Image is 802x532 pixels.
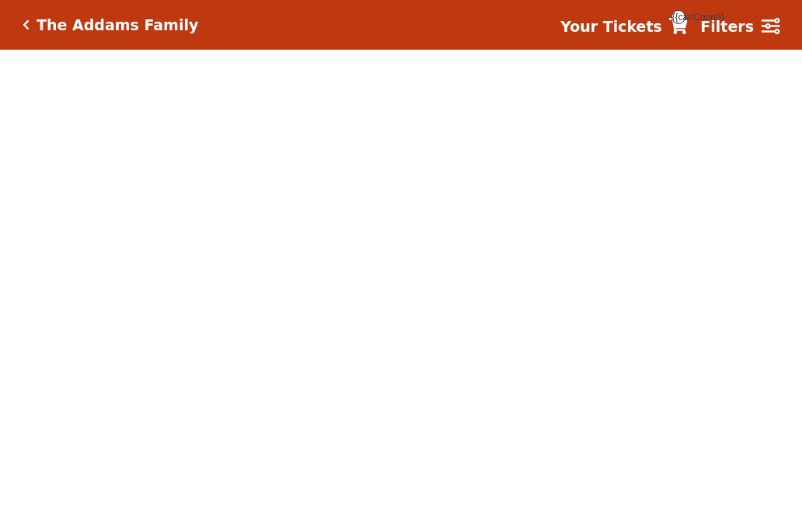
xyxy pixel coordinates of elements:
a: Filters [700,16,779,38]
strong: Filters [700,18,754,35]
strong: Your Tickets [560,18,662,35]
a: Click here to go back to filters [23,19,30,30]
a: Your Tickets {{cartCount}} [560,16,688,38]
h5: The Addams Family [37,16,198,34]
span: {{cartCount}} [671,10,685,24]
